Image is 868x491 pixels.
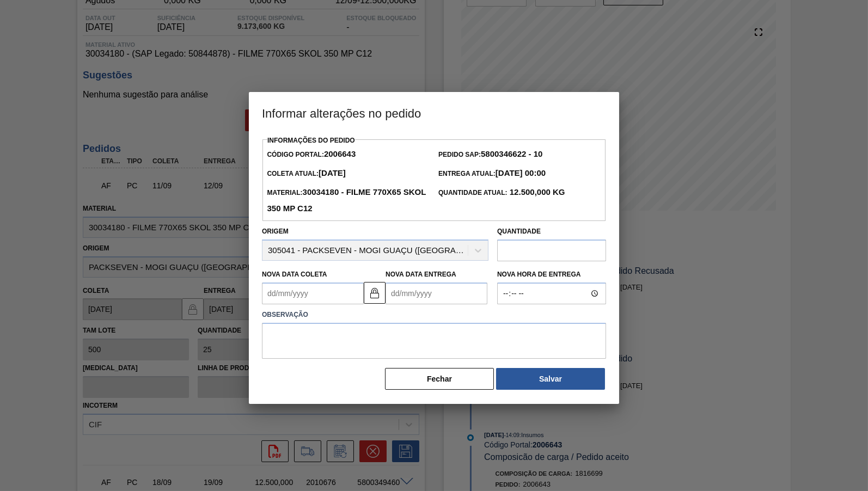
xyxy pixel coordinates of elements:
span: Material: [267,189,426,213]
span: Quantidade Atual: [438,189,565,197]
input: dd/mm/yyyy [386,283,487,304]
h3: Informar alterações no pedido [249,92,619,133]
label: Observação [262,307,606,323]
input: dd/mm/yyyy [262,283,364,304]
label: Informações do Pedido [267,137,355,144]
label: Nova Data Coleta [262,271,327,278]
label: Nova Hora de Entrega [497,267,606,283]
strong: 30034180 - FILME 770X65 SKOL 350 MP C12 [267,187,426,213]
label: Nova Data Entrega [386,271,456,278]
label: Origem [262,228,289,235]
span: Pedido SAP: [438,151,542,158]
strong: 2006643 [324,149,356,158]
span: Coleta Atual: [267,170,345,177]
button: Salvar [496,368,605,390]
strong: [DATE] [319,168,346,177]
span: Entrega Atual: [438,170,546,177]
button: locked [364,282,386,304]
span: Código Portal: [267,151,356,158]
img: locked [368,286,381,299]
strong: 12.500,000 KG [508,187,565,197]
button: Fechar [385,368,494,390]
strong: [DATE] 00:00 [496,168,546,177]
strong: 5800346622 - 10 [481,149,542,158]
label: Quantidade [497,228,541,235]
